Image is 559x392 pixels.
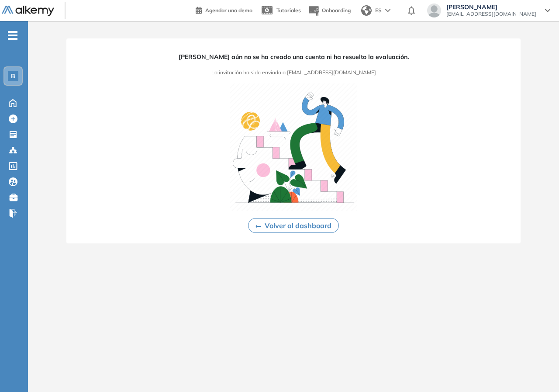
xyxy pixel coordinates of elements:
[196,4,252,15] a: Agendar una demo
[385,9,390,12] img: arrow
[179,52,409,62] span: [PERSON_NAME] aún no se ha creado una cuenta ni ha resuelto la evaluación.
[211,69,376,76] span: La invitación ha sido enviada a [EMAIL_ADDRESS][DOMAIN_NAME]
[361,5,372,16] img: world
[2,6,54,17] img: Logo
[375,7,382,14] span: ES
[248,218,339,233] button: Volver al dashboard
[276,7,301,14] span: Tutoriales
[446,10,536,17] span: [EMAIL_ADDRESS][DOMAIN_NAME]
[446,3,536,10] span: [PERSON_NAME]
[308,1,351,20] button: Onboarding
[11,73,15,80] span: B
[322,7,351,14] span: Onboarding
[255,225,261,228] img: Ícono de flecha
[205,7,252,14] span: Agendar una demo
[8,35,17,36] i: -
